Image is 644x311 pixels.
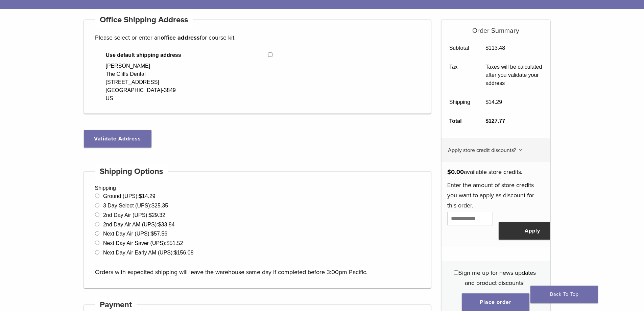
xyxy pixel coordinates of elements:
[84,130,151,148] button: Validate Address
[442,39,478,58] th: Subtotal
[106,62,176,103] div: [PERSON_NAME] The Cliffs Dental [STREET_ADDRESS] [GEOGRAPHIC_DATA]-3849 US
[462,293,529,311] button: Place order
[149,212,165,218] bdi: 29.32
[158,222,161,227] span: $
[151,231,154,237] span: $
[139,193,156,199] bdi: 14.29
[139,193,142,199] span: $
[151,203,154,208] span: $
[167,240,183,246] bdi: 51.52
[95,32,420,43] p: Please select or enter an for course kit.
[95,163,168,180] h4: Shipping Options
[442,93,478,112] th: Shipping
[103,193,156,199] label: Ground (UPS):
[485,99,502,105] bdi: 14.29
[447,180,544,210] p: Enter the amount of store credits you want to apply as discount for this order.
[167,240,170,246] span: $
[442,58,478,93] th: Tax
[448,147,516,154] span: Apply store credit discounts?
[442,112,478,131] th: Total
[95,257,420,277] p: Orders with expedited shipping will leave the warehouse same day if completed before 3:00pm Pacific.
[478,58,550,93] td: Taxes will be calculated after you validate your address
[485,99,488,105] span: $
[447,168,451,176] span: $
[485,118,488,124] span: $
[151,231,167,237] bdi: 57.56
[161,34,200,41] strong: office address
[103,203,168,208] label: 3 Day Select (UPS):
[485,45,488,51] span: $
[151,203,168,208] bdi: 25.35
[485,118,505,124] bdi: 127.77
[174,250,194,256] bdi: 156.08
[103,240,183,246] label: Next Day Air Saver (UPS):
[84,171,431,288] div: Shipping
[442,20,550,35] h5: Order Summary
[103,222,175,227] label: 2nd Day Air AM (UPS):
[158,222,175,227] bdi: 33.84
[95,12,193,28] h4: Office Shipping Address
[149,212,152,218] span: $
[103,250,194,256] label: Next Day Air Early AM (UPS):
[106,51,268,59] span: Use default shipping address
[519,149,522,151] img: caret.svg
[530,286,598,303] a: Back To Top
[454,270,458,275] input: Sign me up for news updates and product discounts!
[174,250,177,256] span: $
[458,269,536,287] span: Sign me up for news updates and product discounts!
[447,167,544,177] p: available store credits.
[447,168,464,176] span: 0.00
[103,231,167,237] label: Next Day Air (UPS):
[103,212,165,218] label: 2nd Day Air (UPS):
[485,45,505,51] bdi: 113.48
[499,222,566,240] button: Apply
